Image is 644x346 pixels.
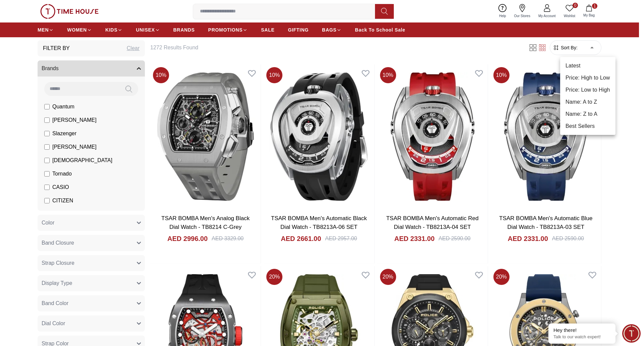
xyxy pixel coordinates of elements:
li: Price: High to Low [560,72,615,84]
li: Name: Z to A [560,108,615,120]
li: Latest [560,60,615,72]
p: Talk to our watch expert! [553,334,610,340]
div: Hey there! [553,327,610,334]
li: Price: Low to High [560,84,615,96]
div: Chat Widget [622,324,641,343]
li: Best Sellers [560,120,615,132]
li: Name: A to Z [560,96,615,108]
